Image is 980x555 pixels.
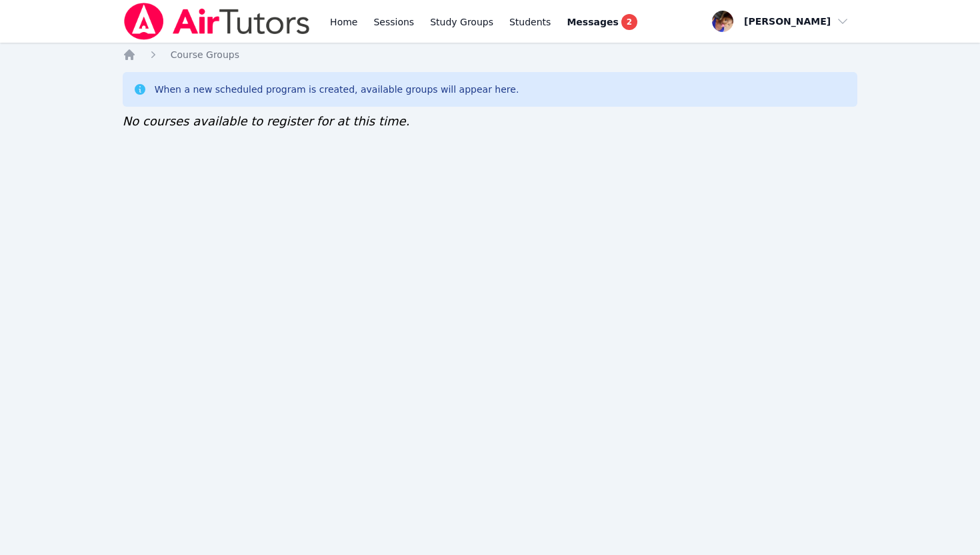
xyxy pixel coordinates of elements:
[567,15,618,29] span: Messages
[123,114,410,128] span: No courses available to register for at this time.
[171,48,239,61] a: Course Groups
[171,49,239,60] span: Course Groups
[621,14,637,30] span: 2
[155,83,519,96] div: When a new scheduled program is created, available groups will appear here.
[123,48,858,61] nav: Breadcrumb
[123,3,311,40] img: Air Tutors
